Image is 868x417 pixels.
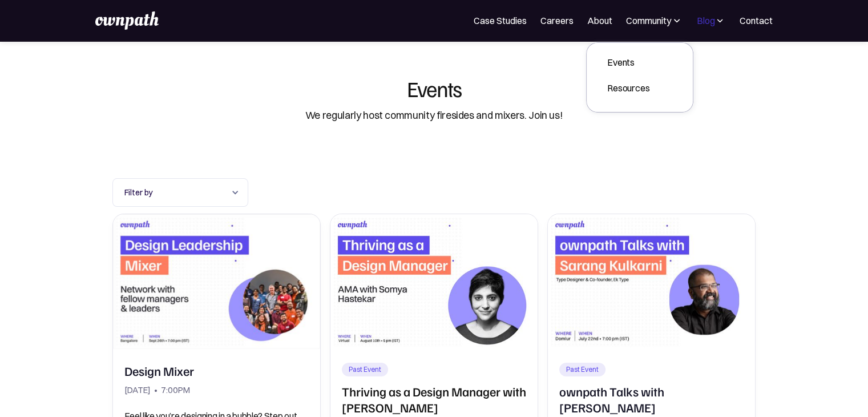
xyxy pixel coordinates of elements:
div: Filter by [124,186,225,199]
h2: Thriving as a Design Manager with [PERSON_NAME] [342,383,526,415]
h2: ownpath Talks with [PERSON_NAME] [559,383,744,415]
nav: Community [586,42,694,113]
a: Resources [598,78,659,98]
div: Blog [696,14,726,27]
div: Filter by [112,178,248,207]
div: Community [626,14,683,27]
div: Past Event [349,365,381,374]
h2: Design Mixer [124,363,194,379]
a: Case Studies [474,14,527,27]
div: [DATE] [124,382,151,398]
div: Events [607,55,650,69]
div: • [154,382,158,398]
div: Resources [607,81,650,95]
a: Contact [740,14,773,27]
div: Blog [696,14,714,27]
a: Careers [540,14,574,27]
div: Community [626,14,671,27]
div: 7:00PM [161,382,190,398]
a: Events [598,52,659,73]
div: Past Event [566,365,599,374]
a: About [587,14,612,27]
div: Events [407,78,461,99]
div: We regularly host community firesides and mixers. Join us! [305,108,563,123]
